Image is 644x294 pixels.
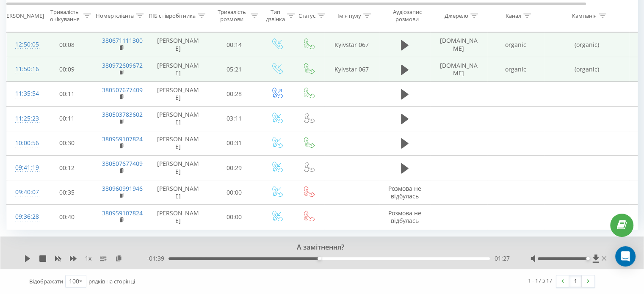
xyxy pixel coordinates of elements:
div: 11:25:23 [15,110,32,127]
td: [PERSON_NAME] [149,131,208,155]
a: 380960991946 [102,184,143,192]
td: [PERSON_NAME] [149,156,208,180]
td: (organic) [544,33,629,57]
div: 12:50:05 [15,36,32,53]
span: рядків на сторінці [88,278,135,285]
td: 00:00 [208,180,261,205]
a: 380972609672 [102,61,143,69]
td: 00:11 [41,106,94,131]
td: [PERSON_NAME] [149,106,208,131]
div: Accessibility label [318,257,321,260]
div: Open Intercom Messenger [615,246,636,267]
td: [PERSON_NAME] [149,33,208,57]
span: Розмова не відбулась [388,184,421,200]
a: 380507677409 [102,86,143,94]
div: Номер клієнта [96,12,134,19]
div: Канал [506,12,521,19]
td: organic [487,33,544,57]
div: А замітнення? [83,243,550,252]
div: 09:41:19 [15,159,32,176]
div: Кампанія [572,12,597,19]
div: Accessibility label [586,257,589,260]
td: 00:40 [41,205,94,229]
div: 11:50:16 [15,61,32,77]
td: 00:35 [41,180,94,205]
td: 00:28 [208,82,261,106]
a: 380959107824 [102,209,143,217]
div: 100 [69,277,79,286]
span: 01:27 [494,254,509,263]
span: Відображати [29,278,63,285]
td: Kyivstar 067 [324,57,379,82]
td: 00:29 [208,156,261,180]
span: 1 x [85,254,91,263]
div: 10:00:56 [15,135,32,151]
td: 00:11 [41,82,94,106]
div: Тип дзвінка [266,9,285,23]
td: organic [487,57,544,82]
td: 00:14 [208,33,261,57]
div: Аудіозапис розмови [387,9,428,23]
a: 380959107824 [102,135,143,143]
td: [PERSON_NAME] [149,82,208,106]
div: 1 - 17 з 17 [528,276,552,285]
div: 11:35:54 [15,85,32,102]
td: 00:31 [208,131,261,155]
td: 00:30 [41,131,94,155]
td: 00:08 [41,33,94,57]
td: 00:00 [208,205,261,229]
a: 380503783602 [102,110,143,118]
td: 03:11 [208,106,261,131]
td: 05:21 [208,57,261,82]
a: 1 [569,275,582,287]
div: Тривалість розмови [215,9,249,23]
div: ПІБ співробітника [149,12,196,19]
a: 380507677409 [102,159,143,168]
td: [DOMAIN_NAME] [430,57,487,82]
div: 09:36:28 [15,209,32,225]
div: Статус [299,12,315,19]
a: 380671111300 [102,36,143,44]
td: 00:12 [41,156,94,180]
td: [PERSON_NAME] [149,180,208,205]
div: Тривалість очікування [48,9,81,23]
div: Ім'я пулу [337,12,361,19]
td: (organic) [544,57,629,82]
td: Kyivstar 067 [324,33,379,57]
div: 09:40:07 [15,184,32,201]
td: [PERSON_NAME] [149,205,208,229]
span: Розмова не відбулась [388,209,421,225]
td: [DOMAIN_NAME] [430,33,487,57]
td: [PERSON_NAME] [149,57,208,82]
td: 00:09 [41,57,94,82]
div: [PERSON_NAME] [1,12,44,19]
div: Джерело [445,12,468,19]
span: - 01:39 [147,254,169,263]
